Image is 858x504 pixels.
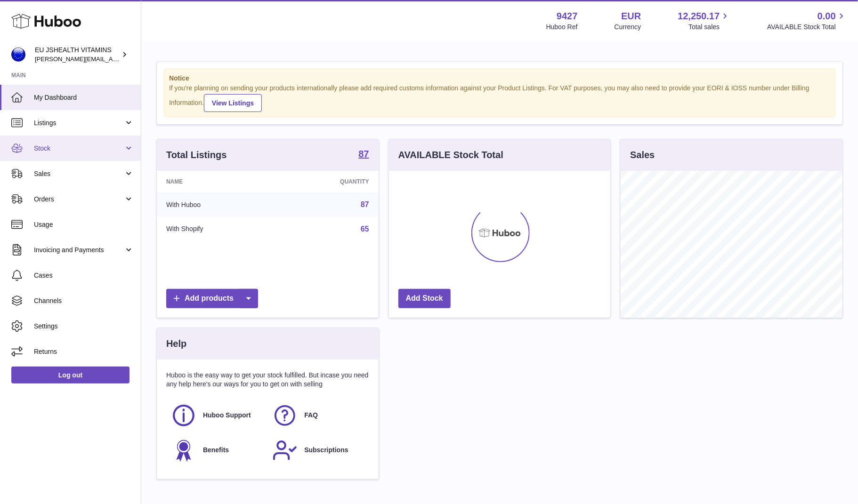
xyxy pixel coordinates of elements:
span: Cases [34,271,134,280]
span: Sales [34,169,124,178]
span: 0.00 [818,10,836,23]
span: 12,250.17 [678,10,720,23]
span: Stock [34,144,124,153]
span: Settings [34,322,134,331]
strong: EUR [621,10,641,23]
a: Benefits [171,438,263,463]
span: Subscriptions [304,446,348,455]
span: My Dashboard [34,93,134,102]
a: FAQ [272,403,364,428]
span: Benefits [203,446,229,455]
span: Total sales [688,23,730,32]
strong: 87 [358,149,369,159]
a: Huboo Support [171,403,263,428]
span: AVAILABLE Stock Total [767,23,847,32]
p: Huboo is the easy way to get your stock fulfilled. But incase you need any help here's our ways f... [166,371,369,389]
h3: AVAILABLE Stock Total [398,149,503,161]
th: Name [157,171,276,192]
span: Usage [34,220,134,229]
a: Add products [166,289,258,308]
span: Orders [34,195,124,204]
th: Quantity [276,171,379,192]
a: Subscriptions [272,438,364,463]
strong: Notice [169,74,830,83]
span: Invoicing and Payments [34,246,124,255]
span: Listings [34,119,124,128]
a: View Listings [204,94,262,112]
td: With Huboo [157,192,276,217]
div: Currency [615,23,641,32]
img: laura@jessicasepel.com [11,48,25,62]
div: Huboo Ref [546,23,578,32]
span: FAQ [304,411,318,420]
a: Add Stock [398,289,451,308]
h3: Sales [630,149,655,161]
h3: Total Listings [166,149,227,161]
td: With Shopify [157,217,276,241]
span: Channels [34,296,134,305]
div: EU JSHEALTH VITAMINS [35,46,120,64]
a: 87 [358,149,369,160]
div: If you're planning on sending your products internationally please add required customs informati... [169,84,830,112]
span: [PERSON_NAME][EMAIL_ADDRESS][DOMAIN_NAME] [35,55,189,63]
a: Log out [11,367,130,384]
a: 65 [361,225,369,233]
span: Huboo Support [203,411,251,420]
span: Returns [34,347,134,356]
h3: Help [166,337,186,350]
a: 0.00 AVAILABLE Stock Total [767,10,847,32]
strong: 9427 [557,10,578,23]
a: 12,250.17 Total sales [678,10,730,32]
a: 87 [361,200,369,208]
